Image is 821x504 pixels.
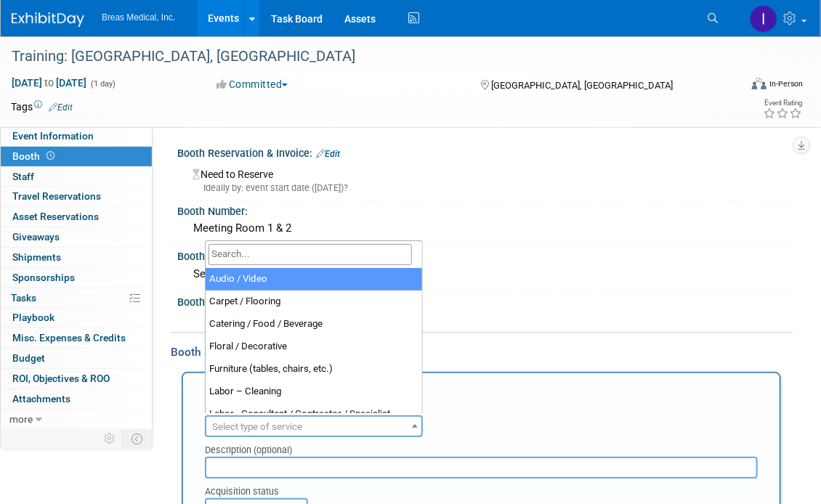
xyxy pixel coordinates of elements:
a: ROI, Objectives & ROO [1,369,152,389]
div: Meeting Room 1 & 2 [188,217,781,240]
li: Catering / Food / Beverage [206,313,422,336]
a: Giveaways [1,227,152,247]
span: Booth [12,150,57,162]
img: ExhibitDay [12,12,84,27]
span: Staff [12,171,34,182]
span: Budget [12,352,45,364]
a: Sponsorships [1,268,152,288]
div: Acquisition status [205,479,758,498]
input: Search... [209,244,412,265]
div: Booth Size: [177,245,792,264]
span: Misc. Expenses & Credits [12,332,126,344]
img: Format-Inperson.png [752,78,767,89]
span: Booth not reserved yet [44,150,57,161]
img: Inga Dolezar [750,5,777,33]
li: Audio / Video [206,268,422,290]
li: Labor - Consultant / Contractor / Specialist [206,403,422,426]
a: Edit [49,102,73,113]
span: Select type of service [212,421,302,432]
a: Booth [1,147,152,166]
span: Attachments [12,393,70,405]
li: Furniture (tables, chairs, etc.) [206,358,422,381]
span: [GEOGRAPHIC_DATA], [GEOGRAPHIC_DATA] [492,80,674,91]
td: Toggle Event Tabs [123,429,153,448]
div: Event Rating [763,99,802,107]
li: Floral / Decorative [206,336,422,358]
a: Event Information [1,126,152,146]
a: Edit [316,149,340,159]
li: Carpet / Flooring [206,290,422,313]
span: [DATE] [DATE] [11,76,87,89]
a: more [1,410,152,429]
div: Description (optional) [205,437,758,457]
span: Asset Reservations [12,211,99,222]
a: Budget [1,349,152,368]
div: Booth Notes: [177,291,792,310]
a: Travel Reservations [1,187,152,206]
td: Tags [11,99,73,114]
div: Need to Reserve [188,163,781,195]
div: Booth Reservation & Invoice: [177,142,792,161]
div: Set up classroom style for 35 [188,263,781,285]
li: Labor – Cleaning [206,381,422,403]
span: Travel Reservations [12,190,101,202]
span: Tasks [11,292,36,304]
a: Tasks [1,288,152,308]
a: Playbook [1,308,152,328]
span: Giveaways [12,231,60,243]
span: Shipments [12,251,61,263]
span: more [9,413,33,425]
a: Shipments [1,248,152,267]
div: Training: [GEOGRAPHIC_DATA], [GEOGRAPHIC_DATA] [7,44,725,70]
div: Event Format [680,76,803,97]
span: ROI, Objectives & ROO [12,373,110,384]
div: In-Person [769,78,803,89]
span: Sponsorships [12,272,75,283]
a: Attachments [1,389,152,409]
div: Booth Number: [177,200,792,219]
span: to [42,77,56,89]
span: Event Information [12,130,94,142]
td: Personalize Event Tab Strip [97,429,123,448]
span: (1 day) [89,79,116,89]
div: Booth Services [171,344,792,360]
span: Playbook [12,312,54,323]
a: Staff [1,167,152,187]
button: Committed [211,77,294,92]
span: Breas Medical, Inc. [102,12,175,23]
div: Ideally by: event start date ([DATE])? [193,182,781,195]
body: Rich Text Area. Press ALT-0 for help. [8,6,534,20]
div: New Booth Service [205,389,758,412]
a: Misc. Expenses & Credits [1,328,152,348]
a: Asset Reservations [1,207,152,227]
